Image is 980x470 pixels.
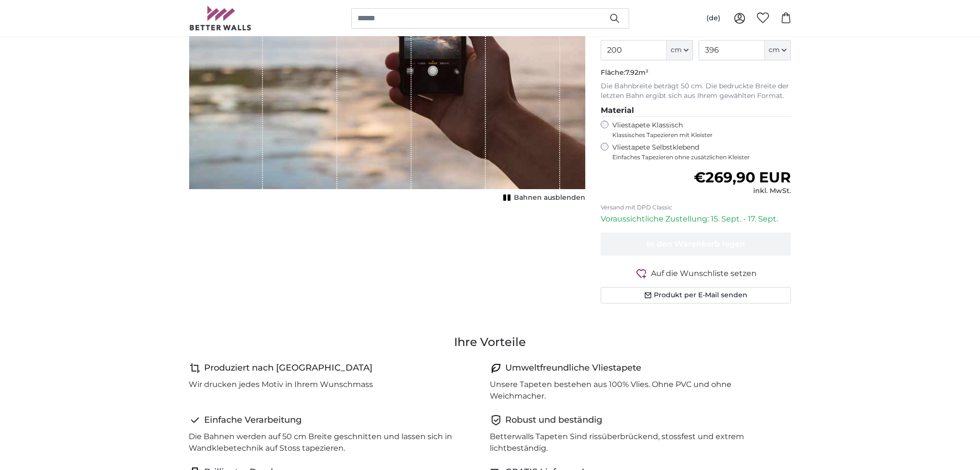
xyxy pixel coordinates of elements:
[612,131,783,139] span: Klassisches Tapezieren mit Kleister
[601,204,791,211] p: Versand mit DPD Classic
[601,213,791,225] p: Voraussichtliche Zustellung: 15. Sept. - 17. Sept.
[671,45,682,55] span: cm
[601,68,791,78] p: Fläche:
[601,82,791,101] p: Die Bahnbreite beträgt 50 cm. Die bedruckte Breite der letzten Bahn ergibt sich aus Ihrem gewählt...
[612,143,791,161] label: Vliestapete Selbstklebend
[601,267,791,279] button: Auf die Wunschliste setzen
[506,414,603,427] h4: Robust und beständig
[205,414,302,427] h4: Einfache Verarbeitung
[769,45,780,55] span: cm
[189,379,373,390] p: Wir drucken jedes Motiv in Ihrem Wunschmass
[189,6,252,30] img: Betterwalls
[205,361,373,375] h4: Produziert nach [GEOGRAPHIC_DATA]
[490,431,784,454] p: Betterwalls Tapeten Sind rissüberbrückend, stossfest und extrem lichtbeständig.
[612,153,791,161] span: Einfaches Tapezieren ohne zusätzlichen Kleister
[500,191,585,205] button: Bahnen ausblenden
[189,334,791,350] h3: Ihre Vorteile
[514,193,585,203] span: Bahnen ausblenden
[601,233,791,256] button: In den Warenkorb legen
[625,68,649,77] span: 7.92m²
[490,379,784,402] p: Unsere Tapeten bestehen aus 100% Vlies. Ohne PVC und ohne Weichmacher.
[667,40,693,60] button: cm
[694,186,791,196] div: inkl. MwSt.
[647,239,745,249] span: In den Warenkorb legen
[506,361,642,375] h4: Umweltfreundliche Vliestapete
[699,10,728,27] button: (de)
[694,168,791,186] span: €269,90 EUR
[601,105,791,117] legend: Material
[601,287,791,304] button: Produkt per E-Mail senden
[189,431,483,454] p: Die Bahnen werden auf 50 cm Breite geschnitten und lassen sich in Wandklebetechnik auf Stoss tape...
[765,40,791,60] button: cm
[651,268,757,279] span: Auf die Wunschliste setzen
[612,121,783,139] label: Vliestapete Klassisch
